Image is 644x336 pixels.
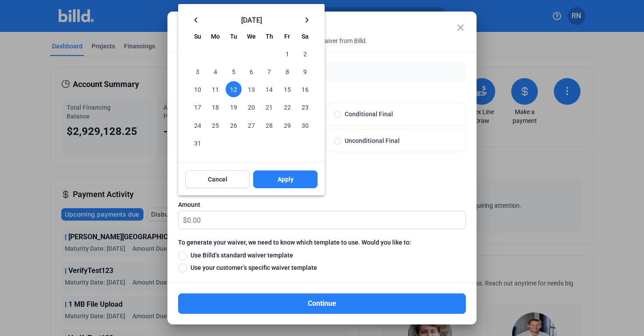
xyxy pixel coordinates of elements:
[207,116,224,134] button: August 25, 2025
[278,80,296,98] button: August 15, 2025
[253,170,318,188] button: Apply
[284,33,290,40] span: Fr
[190,63,206,79] span: 3
[226,117,242,133] span: 26
[189,98,207,116] button: August 17, 2025
[297,117,313,133] span: 30
[207,63,224,80] button: August 4, 2025
[260,80,278,98] button: August 14, 2025
[185,170,250,188] button: Cancel
[266,33,273,40] span: Th
[190,135,206,151] span: 31
[189,134,207,152] button: August 31, 2025
[296,80,314,98] button: August 16, 2025
[226,99,242,115] span: 19
[243,99,259,115] span: 20
[260,116,278,134] button: August 28, 2025
[189,45,278,63] td: AUG
[242,116,260,134] button: August 27, 2025
[296,98,314,116] button: August 23, 2025
[208,175,227,184] span: Cancel
[190,81,206,97] span: 10
[226,81,242,97] span: 12
[207,99,223,115] span: 18
[261,99,277,115] span: 21
[225,80,242,98] button: August 12, 2025
[225,63,242,80] button: August 5, 2025
[261,81,277,97] span: 14
[279,63,295,79] span: 8
[260,98,278,116] button: August 21, 2025
[242,63,260,80] button: August 6, 2025
[194,33,201,40] span: Su
[243,81,259,97] span: 13
[189,63,207,80] button: August 3, 2025
[242,80,260,98] button: August 13, 2025
[302,33,309,40] span: Sa
[297,99,313,115] span: 23
[243,117,259,133] span: 27
[279,117,295,133] span: 29
[296,45,314,63] button: August 2, 2025
[207,98,224,116] button: August 18, 2025
[278,63,296,80] button: August 8, 2025
[278,175,294,184] span: Apply
[243,63,259,79] span: 6
[242,98,260,116] button: August 20, 2025
[278,45,296,63] button: August 1, 2025
[260,63,278,80] button: August 7, 2025
[226,63,242,79] span: 5
[207,81,223,97] span: 11
[261,63,277,79] span: 7
[225,116,242,134] button: August 26, 2025
[230,33,237,40] span: Tu
[296,116,314,134] button: August 30, 2025
[279,46,295,62] span: 1
[191,15,201,25] mat-icon: keyboard_arrow_left
[207,80,224,98] button: August 11, 2025
[205,16,298,23] span: [DATE]
[190,99,206,115] span: 17
[302,15,312,25] mat-icon: keyboard_arrow_right
[279,81,295,97] span: 15
[296,63,314,80] button: August 9, 2025
[207,117,223,133] span: 25
[297,81,313,97] span: 16
[190,117,206,133] span: 24
[297,63,313,79] span: 9
[279,99,295,115] span: 22
[211,33,220,40] span: Mo
[225,98,242,116] button: August 19, 2025
[278,98,296,116] button: August 22, 2025
[189,80,207,98] button: August 10, 2025
[261,117,277,133] span: 28
[297,46,313,62] span: 2
[189,116,207,134] button: August 24, 2025
[278,116,296,134] button: August 29, 2025
[247,33,256,40] span: We
[207,63,223,79] span: 4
